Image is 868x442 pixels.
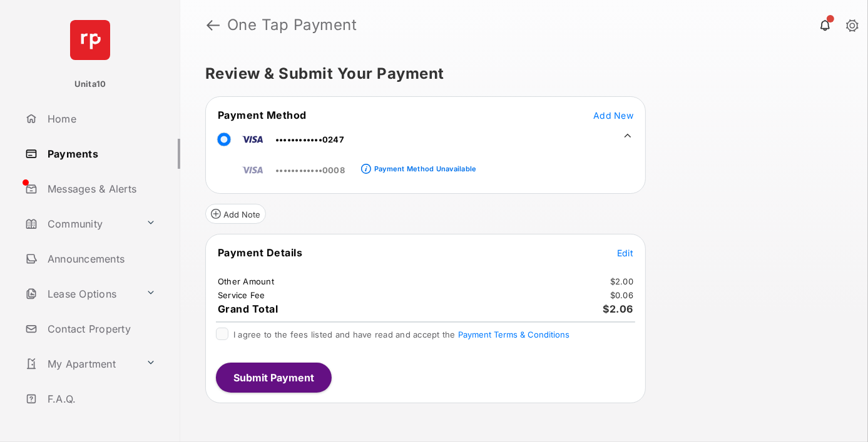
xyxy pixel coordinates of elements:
[218,109,307,121] span: Payment Method
[617,246,633,259] button: Edit
[227,18,357,33] strong: One Tap Payment
[20,349,141,379] a: My Apartment
[218,246,303,259] span: Payment Details
[20,174,180,204] a: Messages & Alerts
[603,303,634,315] span: $2.06
[610,276,634,287] td: $2.00
[205,204,266,224] button: Add Note
[593,109,633,121] button: Add New
[205,66,833,81] h5: Review & Submit Your Payment
[617,248,633,258] span: Edit
[20,209,141,239] a: Community
[20,384,180,414] a: F.A.Q.
[593,110,633,121] span: Add New
[74,78,106,91] p: Unita10
[70,20,110,60] img: svg+xml;base64,PHN2ZyB4bWxucz0iaHR0cDovL3d3dy53My5vcmcvMjAwMC9zdmciIHdpZHRoPSI2NCIgaGVpZ2h0PSI2NC...
[217,276,275,287] td: Other Amount
[217,289,266,301] td: Service Fee
[20,279,141,309] a: Lease Options
[233,329,569,339] span: I agree to the fees listed and have read and accept the
[275,165,345,175] span: ••••••••••••0008
[275,134,344,144] span: ••••••••••••0247
[218,303,278,315] span: Grand Total
[20,314,180,344] a: Contact Property
[20,104,180,134] a: Home
[20,139,180,169] a: Payments
[20,244,180,274] a: Announcements
[216,363,332,393] button: Submit Payment
[610,289,634,301] td: $0.06
[371,154,476,176] a: Payment Method Unavailable
[374,164,476,173] div: Payment Method Unavailable
[458,329,569,339] button: I agree to the fees listed and have read and accept the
